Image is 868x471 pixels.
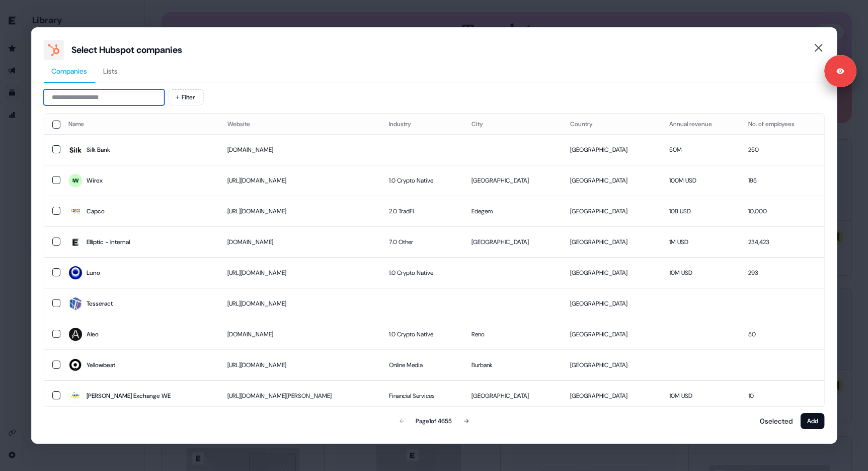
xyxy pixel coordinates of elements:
[740,134,824,165] td: 250
[661,165,740,196] td: 100M USD
[562,226,661,257] td: [GEOGRAPHIC_DATA]
[562,380,661,411] td: [GEOGRAPHIC_DATA]
[219,319,380,349] td: [DOMAIN_NAME]
[740,319,824,349] td: 50
[219,114,380,134] th: Website
[661,134,740,165] td: 50M
[661,257,740,288] td: 10M USD
[381,165,463,196] td: 1.0 Crypto Native
[103,66,118,76] span: Lists
[86,268,100,278] div: Luno
[86,237,129,247] div: Elliptic - Internal
[463,380,562,411] td: [GEOGRAPHIC_DATA]
[661,196,740,226] td: 10B USD
[416,416,452,426] div: Page 1 of 4655
[740,196,824,226] td: 10,000
[381,380,463,411] td: Financial Services
[381,319,463,349] td: 1.0 Crypto Native
[740,257,824,288] td: 293
[809,38,829,58] button: Close
[463,165,562,196] td: [GEOGRAPHIC_DATA]
[86,329,98,339] div: Aleo
[86,360,115,370] div: Yellowbeat
[740,114,824,134] th: No. of employees
[381,257,463,288] td: 1.0 Crypto Native
[463,226,562,257] td: [GEOGRAPHIC_DATA]
[381,114,463,134] th: Industry
[562,114,661,134] th: Country
[51,66,87,76] span: Companies
[661,226,740,257] td: 1M USD
[381,196,463,226] td: 2.0 TradFi
[562,349,661,380] td: [GEOGRAPHIC_DATA]
[801,413,825,429] button: Add
[71,44,182,56] div: Select Hubspot companies
[740,380,824,411] td: 10
[562,134,661,165] td: [GEOGRAPHIC_DATA]
[219,288,380,319] td: [URL][DOMAIN_NAME]
[740,226,824,257] td: 234,423
[219,165,380,196] td: [URL][DOMAIN_NAME]
[661,380,740,411] td: 10M USD
[60,114,219,134] th: Name
[463,196,562,226] td: Edegem
[562,288,661,319] td: [GEOGRAPHIC_DATA]
[562,257,661,288] td: [GEOGRAPHIC_DATA]
[562,196,661,226] td: [GEOGRAPHIC_DATA]
[219,226,380,257] td: [DOMAIN_NAME]
[381,226,463,257] td: 7.0 Other
[219,134,380,165] td: [DOMAIN_NAME]
[219,349,380,380] td: [URL][DOMAIN_NAME]
[381,349,463,380] td: Online Media
[86,206,104,216] div: Capco
[219,380,380,411] td: [URL][DOMAIN_NAME][PERSON_NAME]
[740,165,824,196] td: 195
[219,196,380,226] td: [URL][DOMAIN_NAME]
[86,145,110,155] div: Silk Bank
[86,175,102,186] div: Wirex
[562,165,661,196] td: [GEOGRAPHIC_DATA]
[463,114,562,134] th: City
[756,416,793,426] p: 0 selected
[219,257,380,288] td: [URL][DOMAIN_NAME]
[463,319,562,349] td: Reno
[562,319,661,349] td: [GEOGRAPHIC_DATA]
[86,299,112,309] div: Tesseract
[463,349,562,380] td: Burbank
[661,114,740,134] th: Annual revenue
[168,89,203,105] button: Filter
[86,391,170,401] div: [PERSON_NAME] Exchange WE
